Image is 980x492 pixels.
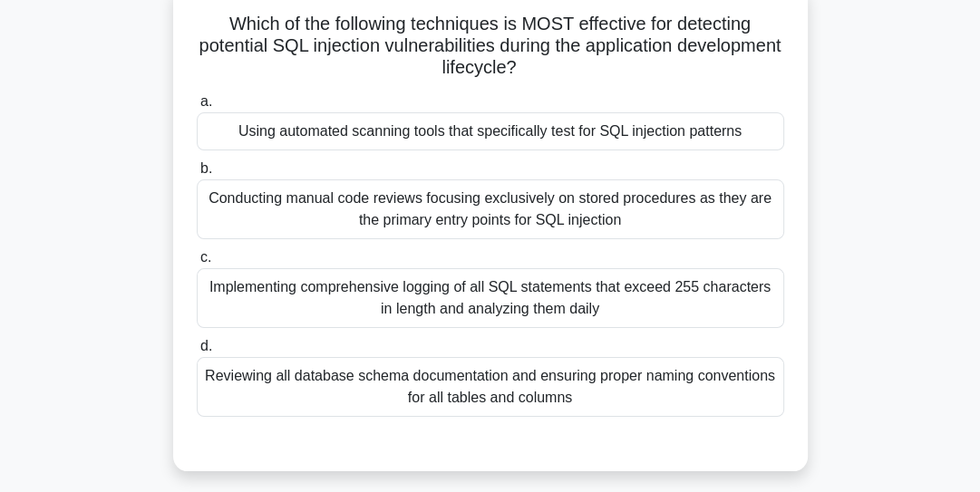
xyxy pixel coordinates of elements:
span: b. [200,160,212,176]
div: Conducting manual code reviews focusing exclusively on stored procedures as they are the primary ... [197,179,784,239]
div: Using automated scanning tools that specifically test for SQL injection patterns [197,112,784,150]
h5: Which of the following techniques is MOST effective for detecting potential SQL injection vulnera... [195,13,786,80]
div: Implementing comprehensive logging of all SQL statements that exceed 255 characters in length and... [197,268,784,328]
span: c. [200,249,211,265]
div: Reviewing all database schema documentation and ensuring proper naming conventions for all tables... [197,357,784,417]
span: a. [200,93,212,109]
span: d. [200,338,212,353]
